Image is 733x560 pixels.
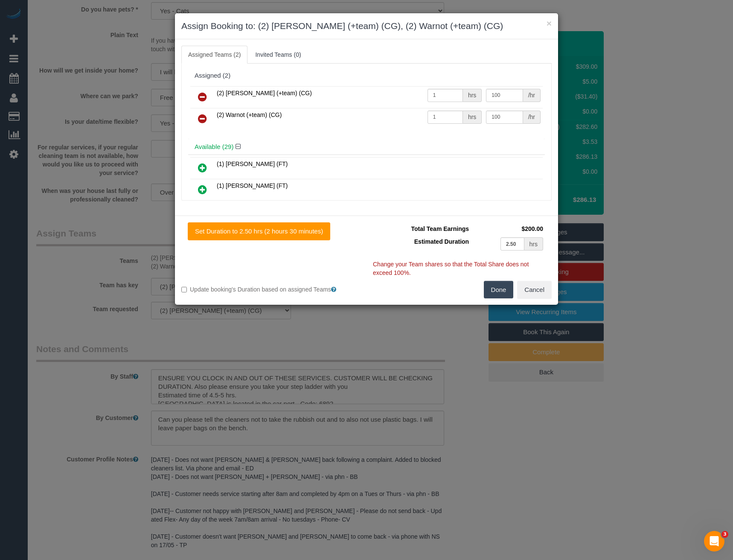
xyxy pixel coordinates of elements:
h4: Available (29) [195,143,538,151]
div: /hr [523,111,541,124]
td: Total Team Earnings [373,222,471,235]
span: (1) [PERSON_NAME] (FT) [217,160,288,167]
iframe: Intercom live chat [704,531,724,551]
h3: Assign Booking to: (2) [PERSON_NAME] (+team) (CG), (2) Warnot (+team) (CG) [181,20,552,32]
input: Update booking's Duration based on assigned Teams [181,287,187,292]
div: /hr [523,89,541,102]
div: hrs [463,89,482,102]
div: Assigned (2) [195,72,538,79]
span: (2) Warnot (+team) (CG) [217,111,282,118]
a: Assigned Teams (2) [181,46,247,64]
a: Invited Teams (0) [248,46,308,64]
button: Set Duration to 2.50 hrs (2 hours 30 minutes) [188,222,330,240]
button: Done [484,281,514,299]
button: × [547,19,552,28]
span: (1) [PERSON_NAME] (FT) [217,182,288,189]
div: hrs [463,111,482,124]
div: hrs [524,237,543,251]
td: $200.00 [471,222,545,235]
label: Update booking's Duration based on assigned Teams [181,285,360,294]
span: 3 [721,531,728,538]
span: Estimated Duration [414,238,469,245]
span: (2) [PERSON_NAME] (+team) (CG) [217,90,312,96]
button: Cancel [517,281,552,299]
